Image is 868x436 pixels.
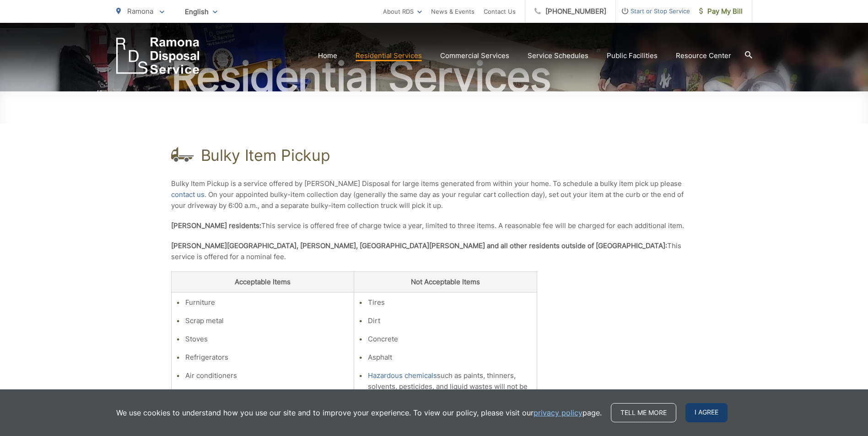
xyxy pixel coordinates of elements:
[171,240,697,262] p: This service is offered for a nominal fee.
[171,220,697,231] p: This service is offered free of charge twice a year, limited to three items. A reasonable fee wil...
[484,6,516,17] a: Contact Us
[178,4,224,20] span: English
[171,178,697,211] p: Bulky Item Pickup is a service offered by [PERSON_NAME] Disposal for large items generated from w...
[116,37,199,74] a: EDCD logo. Return to the homepage.
[676,50,731,61] a: Resource Center
[171,221,261,230] strong: [PERSON_NAME] residents:
[368,334,532,345] li: Concrete
[368,315,532,326] li: Dirt
[607,50,658,61] a: Public Facilities
[356,50,422,61] a: Residential Services
[116,407,602,418] p: We use cookies to understand how you use our site and to improve your experience. To view our pol...
[185,315,350,326] li: Scrap metal
[611,403,676,422] a: Tell me more
[185,352,350,363] li: Refrigerators
[235,277,291,286] strong: Acceptable Items
[383,6,422,17] a: About RDS
[368,352,532,363] li: Asphalt
[171,241,667,250] strong: [PERSON_NAME][GEOGRAPHIC_DATA], [PERSON_NAME], [GEOGRAPHIC_DATA][PERSON_NAME] and all other resid...
[534,407,582,418] a: privacy policy
[368,370,532,403] li: such as paints, thinners, solvents, pesticides, and liquid wastes will not be accepted.
[185,370,350,381] li: Air conditioners
[185,297,350,308] li: Furniture
[185,388,350,399] li: Microwave ovens
[185,334,350,345] li: Stoves
[411,277,480,286] strong: Not Acceptable Items
[171,189,205,200] a: contact us
[368,297,532,308] li: Tires
[528,50,588,61] a: Service Schedules
[440,50,509,61] a: Commercial Services
[431,6,474,17] a: News & Events
[116,54,752,100] h2: Residential Services
[699,6,743,17] span: Pay My Bill
[368,370,437,381] a: Hazardous chemicals
[685,403,728,422] span: I agree
[318,50,337,61] a: Home
[201,146,330,165] h1: Bulky Item Pickup
[127,7,153,16] span: Ramona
